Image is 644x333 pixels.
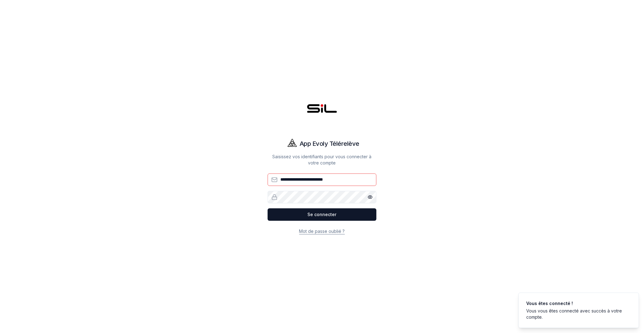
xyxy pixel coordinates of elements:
[300,139,359,148] h1: App Evoly Télérelève
[526,300,629,307] div: Vous êtes connecté !
[285,136,300,151] img: Evoly Logo
[268,154,376,166] p: Saisissez vos identifiants pour vous connecter à votre compte
[307,95,337,125] img: SIL - Gaz Logo
[526,308,629,320] div: Vous vous êtes connecté avec succès à votre compte.
[268,208,376,221] button: Se connecter
[299,229,345,234] a: Mot de passe oublié ?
